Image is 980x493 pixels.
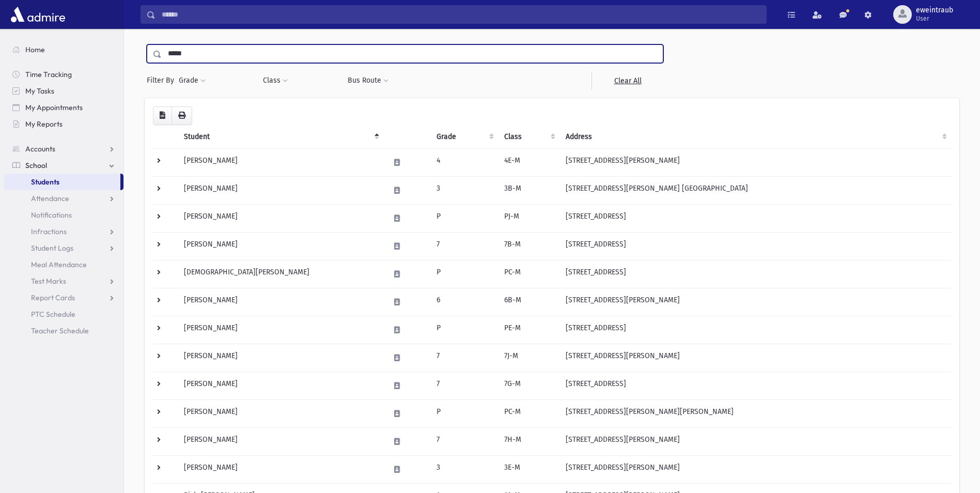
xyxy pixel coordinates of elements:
[559,176,951,204] td: [STREET_ADDRESS][PERSON_NAME] [GEOGRAPHIC_DATA]
[4,289,123,306] a: Report Cards
[31,177,59,187] span: Students
[559,204,951,232] td: [STREET_ADDRESS]
[178,260,383,288] td: [DEMOGRAPHIC_DATA][PERSON_NAME]
[4,83,123,99] a: My Tasks
[4,66,123,83] a: Time Tracking
[262,71,288,90] button: Class
[559,427,951,455] td: [STREET_ADDRESS][PERSON_NAME]
[498,372,559,399] td: 7G-M
[559,148,951,176] td: [STREET_ADDRESS][PERSON_NAME]
[4,240,123,256] a: Student Logs
[178,455,383,483] td: [PERSON_NAME]
[178,344,383,372] td: [PERSON_NAME]
[31,310,75,319] span: PTC Schedule
[178,204,383,232] td: [PERSON_NAME]
[430,260,497,288] td: P
[8,4,68,25] img: AdmirePro
[498,125,559,149] th: Class: activate to sort column ascending
[430,204,497,232] td: P
[4,141,123,157] a: Accounts
[559,344,951,372] td: [STREET_ADDRESS][PERSON_NAME]
[4,99,123,116] a: My Appointments
[25,86,54,96] span: My Tasks
[559,399,951,427] td: [STREET_ADDRESS][PERSON_NAME][PERSON_NAME]
[559,288,951,316] td: [STREET_ADDRESS][PERSON_NAME]
[498,232,559,260] td: 7B-M
[178,288,383,316] td: [PERSON_NAME]
[25,45,45,54] span: Home
[430,372,497,399] td: 7
[4,190,123,207] a: Attendance
[559,125,951,149] th: Address: activate to sort column ascending
[559,232,951,260] td: [STREET_ADDRESS]
[25,161,47,170] span: School
[31,293,75,302] span: Report Cards
[430,148,497,176] td: 4
[430,288,497,316] td: 6
[4,174,120,190] a: Students
[498,316,559,344] td: PE-M
[31,260,87,269] span: Meal Attendance
[498,176,559,204] td: 3B-M
[430,399,497,427] td: P
[178,316,383,344] td: [PERSON_NAME]
[178,125,383,149] th: Student: activate to sort column descending
[430,427,497,455] td: 7
[178,427,383,455] td: [PERSON_NAME]
[31,210,72,220] span: Notifications
[498,204,559,232] td: PJ-M
[916,14,953,23] span: User
[178,232,383,260] td: [PERSON_NAME]
[4,306,123,322] a: PTC Schedule
[178,176,383,204] td: [PERSON_NAME]
[4,322,123,339] a: Teacher Schedule
[559,372,951,399] td: [STREET_ADDRESS]
[430,455,497,483] td: 3
[916,6,953,14] span: eweintraub
[4,116,123,132] a: My Reports
[498,148,559,176] td: 4E-M
[559,260,951,288] td: [STREET_ADDRESS]
[430,344,497,372] td: 7
[31,194,69,203] span: Attendance
[31,243,73,253] span: Student Logs
[430,176,497,204] td: 3
[4,41,123,58] a: Home
[155,5,766,24] input: Search
[498,455,559,483] td: 3E-M
[147,75,178,86] span: Filter By
[430,125,497,149] th: Grade: activate to sort column ascending
[178,148,383,176] td: [PERSON_NAME]
[430,232,497,260] td: 7
[559,455,951,483] td: [STREET_ADDRESS][PERSON_NAME]
[172,106,192,125] button: Print
[153,106,172,125] button: CSV
[178,399,383,427] td: [PERSON_NAME]
[178,71,206,90] button: Grade
[347,71,389,90] button: Bus Route
[4,157,123,174] a: School
[31,326,89,335] span: Teacher Schedule
[430,316,497,344] td: P
[498,399,559,427] td: PC-M
[498,260,559,288] td: PC-M
[4,256,123,273] a: Meal Attendance
[31,276,66,286] span: Test Marks
[592,71,663,90] a: Clear All
[178,372,383,399] td: [PERSON_NAME]
[4,223,123,240] a: Infractions
[31,227,67,236] span: Infractions
[25,144,55,153] span: Accounts
[4,273,123,289] a: Test Marks
[25,119,63,129] span: My Reports
[498,344,559,372] td: 7J-M
[498,427,559,455] td: 7H-M
[4,207,123,223] a: Notifications
[498,288,559,316] td: 6B-M
[559,316,951,344] td: [STREET_ADDRESS]
[25,103,83,112] span: My Appointments
[25,70,72,79] span: Time Tracking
